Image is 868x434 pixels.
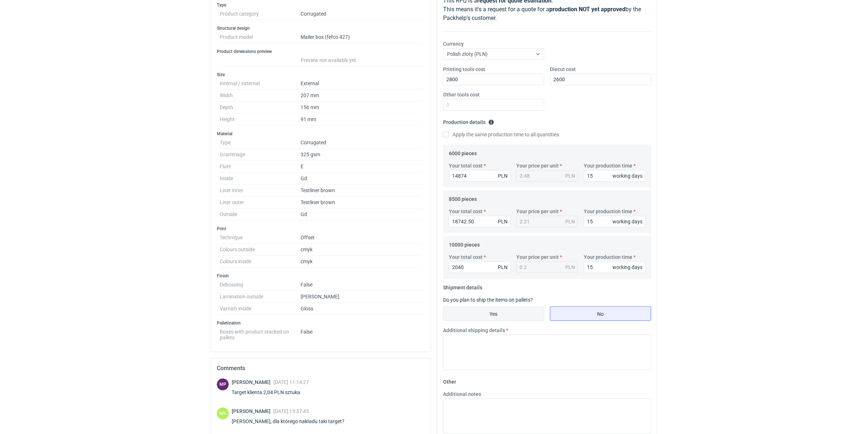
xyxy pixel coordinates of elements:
[516,208,559,215] label: Your price per unit
[449,253,483,261] label: Your total cost
[301,197,422,208] dd: Testliner brown
[232,389,309,396] div: Target klienta 2,04 PLN sztuka
[301,303,422,315] dd: Gloss
[443,131,559,138] label: Apply the same production time to all quantities
[612,264,642,271] div: working days
[550,74,651,85] input: 0
[449,261,511,273] input: 0
[220,113,301,125] dt: Height
[550,66,576,73] label: Diecut cost
[220,303,301,315] dt: Varnish inside
[301,161,422,173] dd: E
[273,379,309,385] span: [DATE] 11:14:27
[232,418,353,425] div: [PERSON_NAME], dla którego nakładu taki target?
[443,376,456,385] legend: Other
[301,31,422,43] dd: Mailer box (fefco 427)
[443,116,494,125] legend: Production details
[584,261,645,273] input: 0
[443,66,485,73] label: Printing tools cost
[584,216,645,227] input: 0
[301,244,422,256] dd: cmyk
[584,170,645,182] input: 0
[301,173,422,185] dd: Gd
[449,170,511,182] input: 0
[232,408,273,414] span: [PERSON_NAME]
[612,172,642,179] div: working days
[220,90,301,102] dt: Width
[301,185,422,197] dd: Testliner brown
[220,197,301,208] dt: Liner outer
[584,208,632,215] label: Your production time
[449,239,480,248] legend: 10000 pieces
[443,306,544,321] label: Yes
[220,256,301,268] dt: Colours inside
[443,390,481,398] label: Additional notes
[220,173,301,185] dt: Inside
[301,149,422,161] dd: 325 gsm
[301,208,422,220] dd: Gd
[217,379,229,390] div: Michał Palasek
[498,218,508,225] div: PLN
[220,279,301,291] dt: Debossing
[550,306,651,321] label: No
[449,162,483,169] label: Your total cost
[584,162,632,169] label: Your production time
[301,8,422,20] dd: Corrugated
[273,408,309,414] span: [DATE] 13:37:45
[549,6,625,13] strong: production NOT yet approved
[220,31,301,43] dt: Product model
[217,131,425,137] h3: Material
[443,91,480,98] label: Other tools cost
[217,364,425,373] h2: Comments
[301,102,422,113] dd: 156 mm
[443,74,544,85] input: 0
[301,78,422,90] dd: External
[301,326,422,340] dd: False
[217,49,425,54] h3: Product dimensions preview
[449,148,477,156] legend: 6000 pieces
[220,78,301,90] dt: Internal / external
[498,172,508,179] div: PLN
[443,40,464,47] label: Currency
[584,253,632,261] label: Your production time
[301,90,422,102] dd: 207 mm
[217,408,229,419] div: Martyna Kasperska
[443,327,505,334] label: Additional shipping details
[220,185,301,197] dt: Liner inner
[217,408,229,419] figcaption: MK
[217,379,229,390] figcaption: MP
[220,291,301,303] dt: Lamination outside
[301,232,422,244] dd: Offset
[220,149,301,161] dt: Grammage
[565,218,575,225] div: PLN
[449,193,477,202] legend: 8500 pieces
[301,279,422,291] dd: False
[220,137,301,149] dt: Type
[447,51,488,57] span: Polish złoty (PLN)
[443,297,533,303] label: Do you plan to ship the items on pallets?
[443,99,544,111] input: 0
[449,208,483,215] label: Your total cost
[301,57,357,63] span: Preview not available yet.
[217,320,425,326] h3: Palletization
[443,282,482,290] legend: Shipment details
[217,226,425,232] h3: Print
[301,256,422,268] dd: cmyk
[612,218,642,225] div: working days
[217,72,425,78] h3: Size
[217,2,425,8] h3: Type
[220,8,301,20] dt: Product category
[220,244,301,256] dt: Colours outside
[449,216,511,227] input: 0
[220,232,301,244] dt: Technique
[220,102,301,113] dt: Depth
[516,162,559,169] label: Your price per unit
[498,264,508,271] div: PLN
[565,264,575,271] div: PLN
[565,172,575,179] div: PLN
[301,113,422,125] dd: 91 mm
[301,291,422,303] dd: [PERSON_NAME]
[220,208,301,220] dt: Outside
[217,25,425,31] h3: Structural design
[301,137,422,149] dd: Corrugated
